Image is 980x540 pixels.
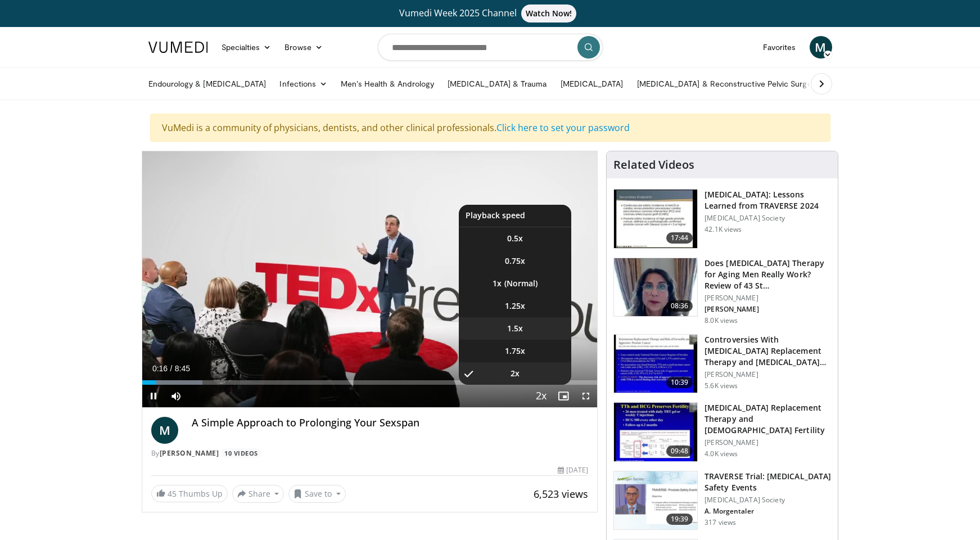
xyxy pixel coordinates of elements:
a: 08:36 Does [MEDICAL_DATA] Therapy for Aging Men Really Work? Review of 43 St… [PERSON_NAME] [PERS... [613,258,831,325]
p: [MEDICAL_DATA] Society [704,214,831,223]
div: VuMedi is a community of physicians, dentists, and other clinical professionals. [150,114,830,142]
h4: A Simple Approach to Prolonging Your Sexspan [192,417,589,429]
p: A. Morgentaler [704,507,831,516]
span: 1x [493,278,502,289]
a: 19:39 TRAVERSE Trial: [MEDICAL_DATA] Safety Events [MEDICAL_DATA] Society A. Morgentaler 317 views [613,471,831,530]
p: [PERSON_NAME] [704,438,831,447]
img: 418933e4-fe1c-4c2e-be56-3ce3ec8efa3b.150x105_q85_crop-smart_upscale.jpg [614,335,697,393]
a: Specialties [215,36,278,58]
a: Click here to set your password [496,121,630,134]
h3: Does [MEDICAL_DATA] Therapy for Aging Men Really Work? Review of 43 St… [704,258,831,291]
img: 1317c62a-2f0d-4360-bee0-b1bff80fed3c.150x105_q85_crop-smart_upscale.jpg [614,190,697,248]
span: 2x [511,368,520,379]
span: 19:39 [666,514,693,525]
button: Mute [165,385,187,407]
a: Favorites [756,36,803,58]
div: Progress Bar [142,380,598,385]
p: 42.1K views [704,225,742,234]
span: 17:44 [666,232,693,244]
p: 8.0K views [704,316,738,325]
span: 1.25x [505,300,525,312]
a: 09:48 [MEDICAL_DATA] Replacement Therapy and [DEMOGRAPHIC_DATA] Fertility [PERSON_NAME] 4.0K views [613,402,831,462]
img: 4d4bce34-7cbb-4531-8d0c-5308a71d9d6c.150x105_q85_crop-smart_upscale.jpg [614,258,697,317]
a: 10 Videos [221,448,262,458]
img: 9812f22f-d817-4923-ae6c-a42f6b8f1c21.png.150x105_q85_crop-smart_upscale.png [614,471,697,530]
button: Playback Rate [530,385,552,407]
a: [MEDICAL_DATA] & Trauma [441,73,554,95]
button: Share [232,485,284,503]
span: 1.75x [505,345,525,357]
span: 0.75x [505,255,525,267]
div: [DATE] [558,465,588,475]
span: 45 [168,488,177,499]
a: M [810,36,832,58]
p: [PERSON_NAME] [704,370,831,379]
img: 58e29ddd-d015-4cd9-bf96-f28e303b730c.150x105_q85_crop-smart_upscale.jpg [614,403,697,461]
p: 4.0K views [704,449,738,458]
span: / [170,364,173,373]
a: [PERSON_NAME] [160,448,219,458]
p: 5.6K views [704,381,738,390]
a: [MEDICAL_DATA] & Reconstructive Pelvic Surgery [630,73,825,95]
button: Enable picture-in-picture mode [552,385,575,407]
button: Pause [142,385,165,407]
a: 17:44 [MEDICAL_DATA]: Lessons Learned from TRAVERSE 2024 [MEDICAL_DATA] Society 42.1K views [613,189,831,249]
span: 0:16 [152,364,168,373]
span: 08:36 [666,300,693,312]
button: Fullscreen [575,385,597,407]
h3: Controversies With [MEDICAL_DATA] Replacement Therapy and [MEDICAL_DATA] Can… [704,334,831,368]
span: 8:45 [175,364,190,373]
a: Endourology & [MEDICAL_DATA] [142,73,273,95]
h3: [MEDICAL_DATA] Replacement Therapy and [DEMOGRAPHIC_DATA] Fertility [704,402,831,436]
button: Save to [288,485,346,503]
h4: Related Videos [613,158,694,172]
h3: [MEDICAL_DATA]: Lessons Learned from TRAVERSE 2024 [704,189,831,211]
img: VuMedi Logo [148,42,208,53]
a: Vumedi Week 2025 ChannelWatch Now! [150,4,830,22]
span: Watch Now! [521,4,577,22]
span: 0.5x [507,233,523,244]
a: Browse [278,36,329,58]
a: Men’s Health & Andrology [334,73,441,95]
h3: TRAVERSE Trial: [MEDICAL_DATA] Safety Events [704,471,831,493]
a: M [151,417,178,444]
span: 1.5x [507,323,523,334]
a: 45 Thumbs Up [151,485,228,502]
div: By [151,448,589,458]
p: [MEDICAL_DATA] Society [704,496,831,505]
a: [MEDICAL_DATA] [554,73,630,95]
video-js: Video Player [142,151,598,408]
p: [PERSON_NAME] [704,294,831,303]
span: 10:39 [666,377,693,388]
span: 09:48 [666,445,693,457]
a: 10:39 Controversies With [MEDICAL_DATA] Replacement Therapy and [MEDICAL_DATA] Can… [PERSON_NAME]... [613,334,831,394]
span: 6,523 views [534,487,588,501]
input: Search topics, interventions [378,34,603,61]
p: 317 views [704,518,736,527]
a: Infections [273,73,334,95]
p: [PERSON_NAME] [704,305,831,314]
